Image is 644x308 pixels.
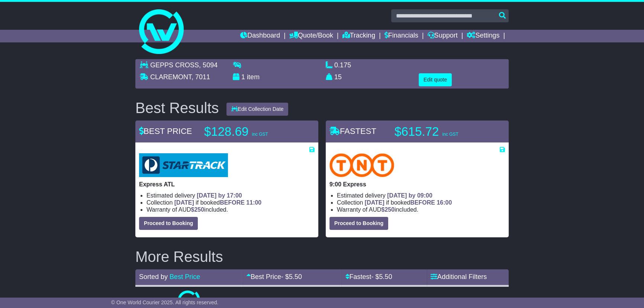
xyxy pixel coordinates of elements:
[329,126,376,136] span: FASTEST
[345,273,392,280] a: Fastest- $5.50
[379,273,392,280] span: 5.50
[289,273,302,280] span: 5.50
[419,73,452,86] button: Edit quote
[139,181,315,188] p: Express ATL
[329,181,505,188] p: 9:00 Express
[174,199,261,206] span: if booked
[289,30,333,42] a: Quote/Book
[467,30,499,42] a: Settings
[139,153,228,177] img: StarTrack: Express ATL
[146,192,315,199] li: Estimated delivery
[395,124,487,139] p: $615.72
[146,199,315,206] li: Collection
[191,73,210,81] span: , 7011
[194,206,204,213] span: 250
[281,273,302,280] span: - $
[365,199,384,206] span: [DATE]
[337,206,505,213] li: Warranty of AUD included.
[174,199,194,206] span: [DATE]
[371,273,392,280] span: - $
[220,199,245,206] span: BEFORE
[247,73,260,81] span: item
[381,206,395,213] span: $
[246,199,261,206] span: 11:00
[150,61,199,69] span: GEPPS CROSS
[437,199,452,206] span: 16:00
[442,132,458,137] span: inc GST
[241,73,245,81] span: 1
[428,30,458,42] a: Support
[139,273,168,280] span: Sorted by
[334,61,351,69] span: 0.175
[342,30,375,42] a: Tracking
[132,100,223,116] div: Best Results
[387,192,432,199] span: [DATE] by 09:00
[226,103,289,116] button: Edit Collection Date
[334,73,342,81] span: 15
[252,132,268,137] span: inc GST
[240,30,280,42] a: Dashboard
[337,192,505,199] li: Estimated delivery
[204,124,297,139] p: $128.69
[384,206,395,213] span: 250
[329,153,394,177] img: TNT Domestic: 9:00 Express
[146,206,315,213] li: Warranty of AUD included.
[111,299,219,305] span: © One World Courier 2025. All rights reserved.
[365,199,452,206] span: if booked
[135,248,509,265] h2: More Results
[410,199,435,206] span: BEFORE
[384,30,418,42] a: Financials
[150,73,191,81] span: CLAREMONT
[329,217,388,230] button: Proceed to Booking
[139,217,198,230] button: Proceed to Booking
[197,192,242,199] span: [DATE] by 17:00
[170,273,200,280] a: Best Price
[431,273,487,280] a: Additional Filters
[191,206,204,213] span: $
[337,199,505,206] li: Collection
[139,126,192,136] span: BEST PRICE
[199,61,218,69] span: , 5094
[247,273,302,280] a: Best Price- $5.50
